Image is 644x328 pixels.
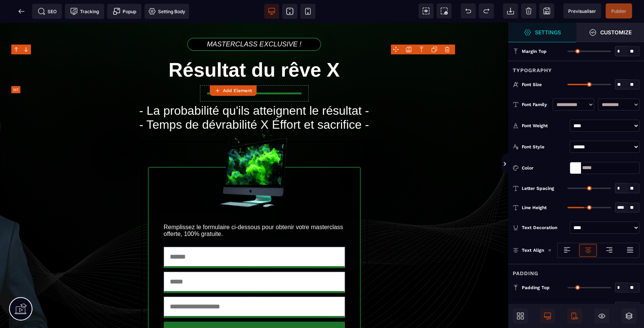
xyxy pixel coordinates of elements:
[522,143,567,151] div: Font Style
[540,308,555,323] span: Desktop Only
[567,308,582,323] span: Mobile Only
[568,8,596,14] span: Previsualiser
[522,101,549,108] div: Font Family
[163,299,343,325] button: Valider votre inscription100% gratuit
[522,285,550,291] span: Padding Top
[437,3,452,18] span: Screenshot
[187,15,321,28] i: MASTERCLASS EXCLUSIVE !
[522,122,567,129] div: Font Weight
[210,85,257,96] button: Add Element
[522,164,567,172] div: Color
[18,32,490,62] h1: Résultat du rêve X
[513,246,544,254] p: Text Align
[563,3,601,18] span: Preview
[164,199,345,217] text: Remplissez le formulaire ci-dessous pour obtenir votre masterclass offerte, 100% gratuite.
[594,308,609,323] span: Hide/Show Block
[508,23,576,42] span: Settings
[508,264,644,278] div: Padding
[535,29,561,35] strong: Settings
[18,77,490,113] h2: - La probabilité qu'ils atteignent le résultat - - Temps de dévrabilité X Éffort et sacrifice -
[513,308,528,323] span: Open Blocks
[522,48,547,54] span: Margin Top
[148,8,185,15] span: Setting Body
[600,29,632,35] strong: Customize
[576,23,644,42] span: Open Style Manager
[70,8,99,15] span: Tracking
[611,8,626,14] span: Publier
[38,8,57,15] span: SEO
[418,3,433,18] span: View components
[522,205,547,211] span: Line Height
[621,308,636,323] span: Open Layer Manager
[207,103,301,198] img: 60f2fff8bb0f2d3957ebec3ed009010d_zeickn_mockup_mac_with_black_screen_green_splash_behind_black_b_...
[522,185,554,191] span: Letter Spacing
[522,224,567,231] div: Text Decoration
[548,248,552,252] img: loading
[522,82,542,88] span: Font Size
[113,8,136,15] span: Popup
[508,61,644,75] div: Typography
[223,88,252,93] strong: Add Element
